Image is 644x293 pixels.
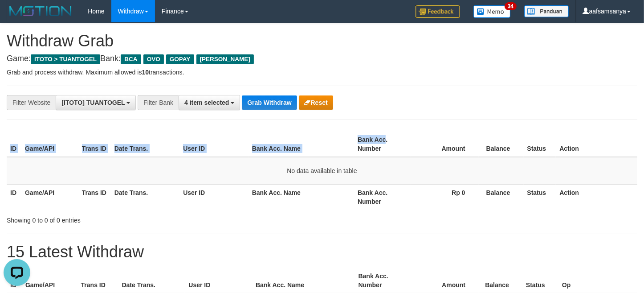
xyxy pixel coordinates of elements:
button: [ITOTO] TUANTOGEL [56,95,136,110]
th: Bank Acc. Number [354,184,411,210]
span: OVO [143,54,164,64]
th: Rp 0 [411,184,479,210]
img: Button%20Memo.svg [473,5,511,18]
th: Status [524,132,556,157]
h1: Withdraw Grab [7,32,637,50]
div: Showing 0 to 0 of 0 entries [7,212,262,225]
th: Action [556,184,637,210]
button: Reset [299,95,333,110]
th: Balance [479,132,524,157]
span: 4 item selected [184,99,229,106]
span: 34 [505,2,517,10]
strong: 10 [142,69,149,76]
img: MOTION_logo.png [7,4,74,18]
th: Bank Acc. Name [249,184,354,210]
th: Action [556,132,637,157]
th: Bank Acc. Number [354,132,411,157]
p: Grab and process withdraw. Maximum allowed is transactions. [7,68,637,77]
span: GOPAY [166,54,194,64]
th: Bank Acc. Name [249,132,354,157]
th: Trans ID [78,132,111,157]
th: ID [7,184,21,210]
th: Trans ID [78,184,111,210]
span: ITOTO > TUANTOGEL [31,54,100,64]
img: panduan.png [524,5,569,17]
button: Open LiveChat chat widget [4,4,30,30]
th: User ID [179,132,249,157]
th: ID [7,132,21,157]
th: Date Trans. [111,184,180,210]
h4: Game: Bank: [7,54,637,63]
th: Balance [479,184,524,210]
button: Grab Withdraw [242,95,297,110]
span: [ITOTO] TUANTOGEL [61,99,125,106]
th: Status [524,184,556,210]
h1: 15 Latest Withdraw [7,243,637,261]
th: Date Trans. [111,132,180,157]
div: Filter Website [7,95,56,110]
div: Filter Bank [138,95,179,110]
th: Game/API [21,184,78,210]
span: BCA [121,54,141,64]
button: 4 item selected [179,95,240,110]
th: User ID [179,184,249,210]
span: [PERSON_NAME] [196,54,254,64]
th: Amount [411,132,479,157]
th: Game/API [21,132,78,157]
img: Feedback.jpg [416,5,460,18]
td: No data available in table [7,157,637,185]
